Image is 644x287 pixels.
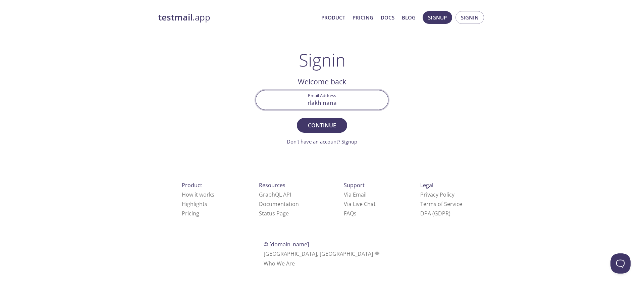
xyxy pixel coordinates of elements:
span: Continue [304,121,340,130]
a: Terms of Service [420,200,462,208]
a: Who We Are [264,260,295,267]
a: How it works [182,191,214,198]
span: Signup [428,13,447,22]
a: Highlights [182,200,207,208]
span: s [354,210,357,217]
a: Pricing [353,13,373,22]
a: FAQ [344,210,357,217]
a: Product [321,13,345,22]
h1: Signin [299,50,345,70]
span: Resources [259,181,285,189]
a: Privacy Policy [420,191,454,198]
button: Continue [297,118,347,133]
span: © [DOMAIN_NAME] [264,241,309,248]
button: Signup [423,11,452,24]
a: Don't have an account? Signup [287,138,357,145]
button: Signin [455,11,484,24]
a: testmail.app [158,12,316,23]
a: Blog [402,13,416,22]
a: GraphQL API [259,191,291,198]
span: [GEOGRAPHIC_DATA], [GEOGRAPHIC_DATA] [264,250,381,257]
h2: Welcome back [256,76,388,87]
span: Support [344,181,365,189]
strong: testmail [158,11,193,23]
a: Docs [381,13,394,22]
a: Pricing [182,210,199,217]
a: Documentation [259,200,299,208]
a: Via Email [344,191,367,198]
span: Product [182,181,202,189]
iframe: Help Scout Beacon - Open [610,253,631,274]
a: DPA (GDPR) [420,210,450,217]
span: Signin [461,13,479,22]
a: Via Live Chat [344,200,376,208]
a: Status Page [259,210,289,217]
span: Legal [420,181,433,189]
